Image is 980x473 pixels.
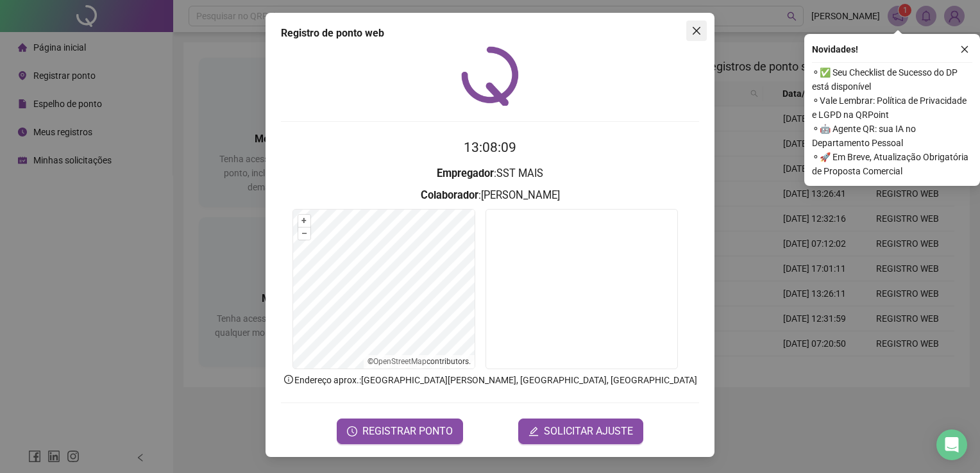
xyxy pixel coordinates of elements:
button: Close [686,21,707,41]
li: © contributors. [367,357,471,366]
span: close [960,45,969,54]
strong: Empregador [437,167,494,179]
span: ⚬ 🤖 Agente QR: sua IA no Departamento Pessoal [812,122,972,150]
span: ⚬ ✅ Seu Checklist de Sucesso do DP está disponível [812,65,972,94]
time: 13:08:09 [464,140,516,155]
strong: Colaborador [421,189,478,201]
span: REGISTRAR PONTO [362,424,453,439]
p: Endereço aprox. : [GEOGRAPHIC_DATA][PERSON_NAME], [GEOGRAPHIC_DATA], [GEOGRAPHIC_DATA] [281,373,699,387]
span: ⚬ 🚀 Em Breve, Atualização Obrigatória de Proposta Comercial [812,150,972,178]
span: close [691,26,702,36]
a: OpenStreetMap [373,357,427,366]
button: REGISTRAR PONTO [337,419,463,444]
div: Open Intercom Messenger [936,429,967,460]
span: clock-circle [347,426,357,436]
h3: : [PERSON_NAME] [281,187,699,204]
span: SOLICITAR AJUSTE [544,424,633,439]
span: info-circle [283,374,294,385]
h3: : SST MAIS [281,165,699,182]
span: ⚬ Vale Lembrar: Política de Privacidade e LGPD na QRPoint [812,94,972,122]
span: edit [528,426,539,436]
button: editSOLICITAR AJUSTE [518,419,643,444]
div: Registro de ponto web [281,26,699,41]
button: – [298,228,310,240]
span: Novidades ! [812,42,858,56]
img: QRPoint [461,46,519,106]
button: + [298,215,310,227]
